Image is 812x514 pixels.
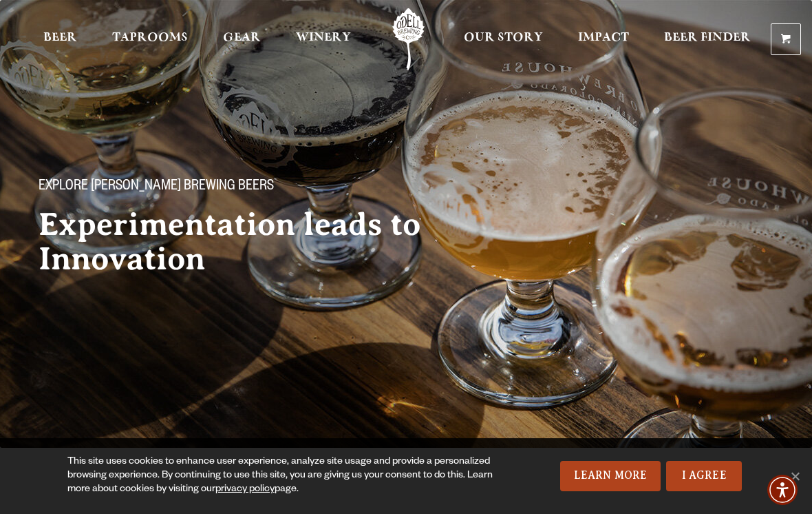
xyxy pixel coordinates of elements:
a: Odell Home [383,8,434,70]
h2: Experimentation leads to Innovation [39,207,468,276]
span: Gear [223,32,261,43]
a: Beer [34,8,86,70]
span: Taprooms [112,32,188,43]
a: Our Story [455,8,552,70]
span: Beer [43,32,77,43]
span: Winery [296,32,351,43]
a: Beer Finder [655,8,760,70]
a: Learn More [560,461,661,491]
span: Our Story [464,32,543,43]
a: Taprooms [103,8,197,70]
a: Gear [214,8,270,70]
div: This site uses cookies to enhance user experience, analyze site usage and provide a personalized ... [67,455,513,497]
a: I Agree [666,461,742,491]
span: Explore [PERSON_NAME] Brewing Beers [39,178,274,196]
a: privacy policy [215,484,275,495]
span: Beer Finder [664,32,751,43]
div: Accessibility Menu [767,475,798,505]
a: Winery [287,8,360,70]
a: Impact [569,8,638,70]
span: Impact [578,32,629,43]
